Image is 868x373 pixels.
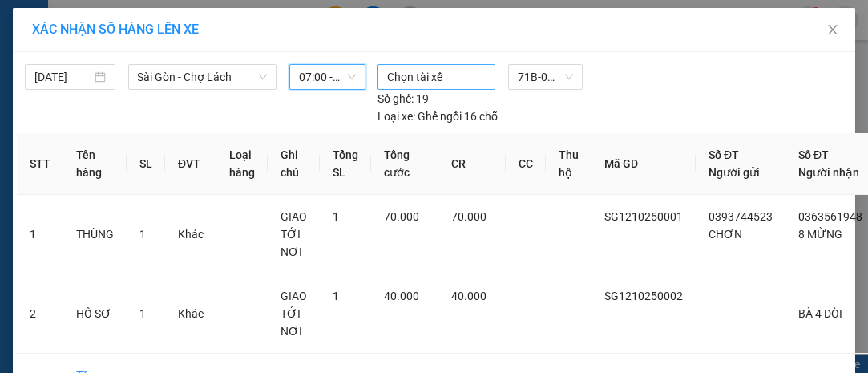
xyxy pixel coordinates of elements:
th: Tên hàng [63,133,127,195]
span: Loại xe: [377,107,415,125]
div: 40.000 [12,62,144,81]
th: Tổng cước [371,133,438,195]
span: 8 MỪNG [798,228,842,241]
span: 1 [333,210,339,223]
th: Loại hàng [216,133,268,195]
span: GIAO TỚI NƠI [64,112,156,129]
span: 0393744523 [709,210,773,223]
td: Khác [165,195,216,274]
span: BÀ 4 DÒI [798,307,842,320]
span: SL [166,89,188,111]
td: 1 [17,195,63,274]
div: Ghế ngồi 16 chỗ [377,107,498,125]
th: SL [127,133,165,195]
span: 70.000 [451,210,486,223]
span: Người nhận [798,166,859,179]
div: BÀ 4 DÒI [153,33,291,52]
div: 19 [377,90,429,107]
span: 70.000 [384,210,419,223]
span: Người gửi [709,166,760,179]
div: Tên hàng: HỒ SƠ ( : 1 ) [14,91,291,111]
span: Số ghế: [377,90,414,107]
span: CHƠN [709,228,742,241]
td: THÙNG [63,195,127,274]
span: SG1210250001 [604,210,683,223]
span: Nhận: [153,15,192,32]
span: 1 [333,290,339,302]
td: Khác [165,274,216,354]
td: HỒ SƠ [63,274,127,354]
span: 07:00 - 71B-00.176 [299,65,355,89]
span: Số ĐT [709,148,739,161]
span: 40.000 [384,290,419,302]
button: Close [810,8,855,53]
th: CR [438,133,506,195]
span: 0363561948 [798,210,862,223]
th: STT [17,133,63,195]
span: GIAO TỚI NƠI [281,290,307,338]
span: down [258,72,268,82]
th: CC [506,133,546,195]
th: Ghi chú [268,133,320,195]
span: Gửi: [14,15,38,32]
span: 71B-00.176 [518,65,573,89]
th: ĐVT [165,133,216,195]
th: Tổng SL [320,133,371,195]
span: GIAO TỚI NƠI [281,210,307,258]
th: Thu hộ [546,133,591,195]
span: SG1210250002 [604,290,683,302]
div: Chợ Lách [153,14,291,33]
input: 12/10/2025 [34,68,91,86]
span: 40.000 [451,290,486,302]
span: 1 [139,307,146,320]
td: 2 [17,274,63,354]
span: close [826,23,839,36]
span: 1 [139,228,146,241]
span: CR : [12,63,37,80]
div: Ghi chú: [14,111,291,131]
span: Số ĐT [798,148,829,161]
th: Mã GD [591,133,696,195]
div: Sài Gòn [14,14,142,33]
span: XÁC NHẬN SỐ HÀNG LÊN XE [32,22,199,37]
span: Sài Gòn - Chợ Lách [138,65,268,89]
